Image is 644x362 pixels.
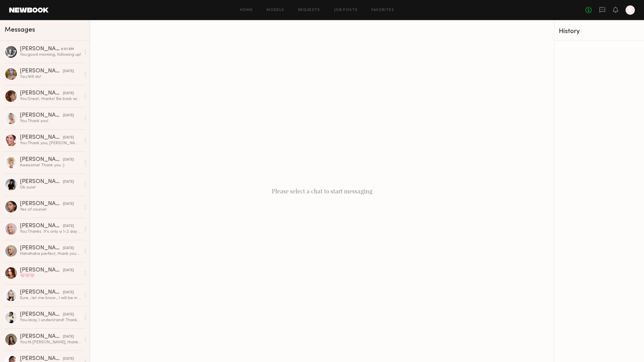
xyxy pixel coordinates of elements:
[334,8,358,12] a: Job Posts
[20,201,63,207] div: [PERSON_NAME]
[63,356,74,362] div: [DATE]
[5,27,35,33] span: Messages
[371,8,394,12] a: Favorites
[559,28,639,35] div: History
[63,69,74,74] div: [DATE]
[90,20,554,362] div: Please select a chat to start messaging
[63,113,74,118] div: [DATE]
[20,52,81,57] div: You: good morning, following up!
[61,47,74,52] div: 8:01 AM
[20,74,81,80] div: You: Will do!
[20,356,63,362] div: [PERSON_NAME]
[63,334,74,340] div: [DATE]
[20,113,63,118] div: [PERSON_NAME]
[20,90,63,96] div: [PERSON_NAME]
[298,8,320,12] a: Requests
[20,334,63,340] div: [PERSON_NAME]
[20,96,81,102] div: You: Great, thanks! Be back with more this week.
[20,179,63,185] div: [PERSON_NAME]
[20,267,63,273] div: [PERSON_NAME]
[20,140,81,146] div: You: Thank you, [PERSON_NAME]!
[20,118,81,124] div: You: Thank you!
[63,290,74,295] div: [DATE]
[20,295,81,301] div: Sure , let me know , I will be in [GEOGRAPHIC_DATA] on all those days. Regards , [PERSON_NAME]
[240,8,253,12] a: Home
[20,223,63,229] div: [PERSON_NAME]
[20,185,81,190] div: Ok sure!
[267,8,284,12] a: Models
[20,273,81,279] div: 🩷🩷🩷
[63,201,74,207] div: [DATE]
[20,317,81,323] div: You: okay, I understand! Thanks Nura
[63,268,74,273] div: [DATE]
[20,207,81,212] div: Yes of course!
[63,179,74,185] div: [DATE]
[20,245,63,251] div: [PERSON_NAME]
[626,5,635,15] a: K
[63,312,74,317] div: [DATE]
[20,135,63,140] div: [PERSON_NAME]
[63,91,74,96] div: [DATE]
[63,246,74,251] div: [DATE]
[20,163,81,168] div: Awesome! Thank you :)
[20,46,61,52] div: [PERSON_NAME]
[20,251,81,257] div: Hahahaha perfect, thank you for thinking of me!!
[63,135,74,140] div: [DATE]
[20,68,63,74] div: [PERSON_NAME]
[63,157,74,163] div: [DATE]
[20,229,81,234] div: You: Thanks. It's only a 1-2 day shoot, so I will release dates once we lock in a shoot date.
[20,340,81,345] div: You: Hi [PERSON_NAME], thanks for applying! My name is [PERSON_NAME]. Are you willing to transfor...
[20,157,63,163] div: [PERSON_NAME]
[20,312,63,317] div: [PERSON_NAME]
[63,224,74,229] div: [DATE]
[20,290,63,295] div: [PERSON_NAME]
